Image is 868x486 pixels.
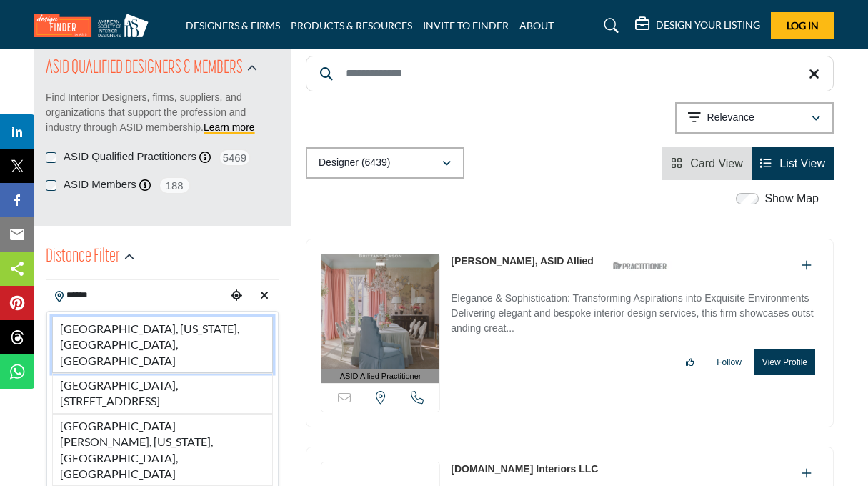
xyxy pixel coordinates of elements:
[52,373,273,414] li: [GEOGRAPHIC_DATA], [STREET_ADDRESS]
[321,254,439,384] a: ASID Allied Practitioner
[754,349,815,375] button: View Profile
[656,19,760,31] h5: DESIGN YOUR LISTING
[787,19,819,31] span: Log In
[423,19,509,31] a: INVITE TO FINDER
[707,111,754,125] p: Relevance
[451,462,598,477] p: K.Co Interiors LLC
[204,121,255,133] a: Learn more
[752,147,834,180] li: List View
[451,463,598,475] a: [DOMAIN_NAME] Interiors LLC
[64,149,196,165] label: ASID Qualified Practitioners
[802,467,812,480] a: Add To List
[671,157,743,169] a: View Card
[159,177,191,194] span: 188
[707,350,751,375] button: Follow
[690,157,743,169] span: Card View
[779,157,825,169] span: List View
[52,317,273,373] li: [GEOGRAPHIC_DATA], [US_STATE], [GEOGRAPHIC_DATA], [GEOGRAPHIC_DATA]
[226,281,247,312] div: Choose your current location
[519,19,554,31] a: ABOUT
[46,180,56,191] input: ASID Members checkbox
[46,152,56,163] input: ASID Qualified Practitioners checkbox
[46,56,243,81] h2: ASID QUALIFIED DESIGNERS & MEMBERS
[291,19,412,31] a: PRODUCTS & RESOURCES
[635,17,760,34] div: DESIGN YOUR LISTING
[306,147,464,179] button: Designer (6439)
[451,291,819,339] p: Elegance & Sophistication: Transforming Aspirations into Exquisite Environments Delivering elegan...
[254,281,275,312] div: Clear search location
[607,257,672,275] img: ASID Qualified Practitioners Badge Icon
[451,255,594,267] a: [PERSON_NAME], ASID Allied
[319,156,390,170] p: Designer (6439)
[764,190,819,207] label: Show Map
[186,19,280,31] a: DESIGNERS & FIRMS
[34,14,156,37] img: Site Logo
[46,244,120,270] h2: Distance Filter
[675,102,834,134] button: Relevance
[306,56,834,91] input: Search Keyword
[340,370,421,382] span: ASID Allied Practitioner
[46,90,279,135] p: Find Interior Designers, firms, suppliers, and organizations that support the profession and indu...
[677,350,704,375] button: Like listing
[451,282,819,339] a: Elegance & Sophistication: Transforming Aspirations into Exquisite Environments Delivering elegan...
[662,147,752,180] li: Card View
[451,254,594,269] p: Brittany Johnston, ASID Allied
[760,157,825,169] a: View List
[321,254,439,369] img: Brittany Johnston, ASID Allied
[46,282,226,309] input: Search Location
[64,177,136,193] label: ASID Members
[771,12,834,39] button: Log In
[590,14,628,37] a: Search
[802,259,812,272] a: Add To List
[219,149,251,167] span: 5469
